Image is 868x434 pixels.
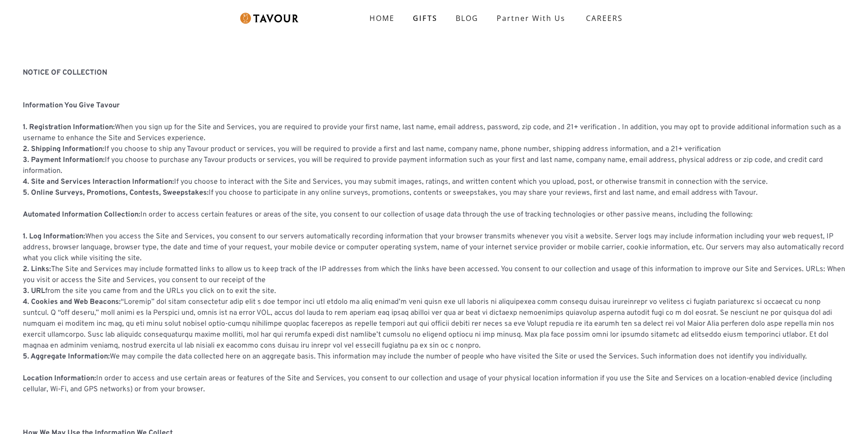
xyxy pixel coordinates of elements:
[23,123,115,132] strong: 1. Registration Information:
[23,298,121,307] strong: 4. Cookies and Web Beacons:
[23,68,107,77] strong: NOTICE OF COLLECTION ‍
[23,177,174,187] strong: 4. Site and Services Interaction Information:
[23,374,96,383] strong: Location Information:
[447,9,488,27] a: BLOG
[23,232,85,241] strong: 1. Log Information:
[23,156,105,165] strong: 3. Payment Information:
[404,9,447,27] a: GIFTS
[23,352,110,361] strong: 5. Aggregate Information:
[488,9,575,27] a: partner with us
[23,210,140,219] strong: Automated Information Collection:
[23,287,45,296] strong: 3. URL
[23,101,120,110] strong: Information You Give Tavour ‍
[360,9,404,27] a: HOME
[23,265,51,274] strong: 2. Links:
[586,9,623,27] strong: CAREERS
[23,188,209,197] strong: 5. Online Surveys, Promotions, Contests, Sweepstakes:
[370,13,395,23] strong: HOME
[23,145,104,154] strong: 2. Shipping Information:
[575,5,630,31] a: CAREERS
